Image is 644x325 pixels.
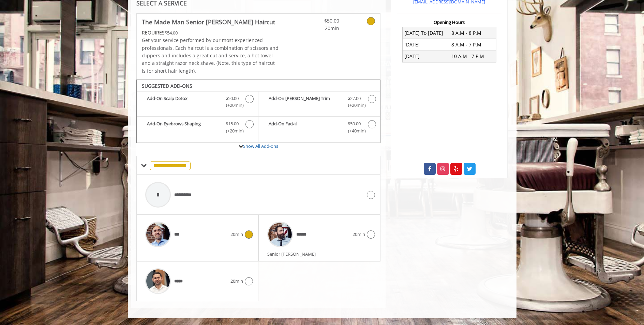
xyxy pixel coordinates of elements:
[262,95,377,111] label: Add-On Beard Trim
[230,278,243,285] span: 20min
[344,127,364,135] span: (+40min )
[449,39,496,51] td: 8 A.M - 7 P.M
[299,25,339,32] span: 20min
[147,120,219,135] b: Add-On Eyebrows Shaping
[226,95,239,102] span: $50.00
[449,51,496,62] td: 10 A.M - 7 P.M
[142,17,275,27] b: The Made Man Senior [PERSON_NAME] Haircut
[269,95,341,109] b: Add-On [PERSON_NAME] Trim
[142,29,165,36] span: This service needs some Advance to be paid before we block your appointment
[397,20,501,25] h3: Opening Hours
[222,127,242,135] span: (+20min )
[449,27,496,39] td: 8 A.M - 8 P.M
[353,231,365,238] span: 20min
[140,120,255,136] label: Add-On Eyebrows Shaping
[344,102,364,109] span: (+20min )
[230,231,243,238] span: 20min
[402,51,449,62] td: [DATE]
[136,80,381,143] div: The Made Man Senior Barber Haircut Add-onS
[299,17,339,25] span: $50.00
[348,120,361,127] span: $50.00
[402,27,449,39] td: [DATE] To [DATE]
[402,39,449,51] td: [DATE]
[269,120,341,135] b: Add-On Facial
[243,143,278,149] a: Show All Add-ons
[142,29,279,37] div: $54.00
[348,95,361,102] span: $27.00
[226,120,239,127] span: $15.00
[147,95,219,109] b: Add-On Scalp Detox
[267,251,319,257] span: Senior [PERSON_NAME]
[222,102,242,109] span: (+20min )
[262,120,377,136] label: Add-On Facial
[142,83,192,89] b: SUGGESTED ADD-ONS
[142,37,279,75] p: Get your service performed by our most experienced professionals. Each haircut is a combination o...
[140,95,255,111] label: Add-On Scalp Detox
